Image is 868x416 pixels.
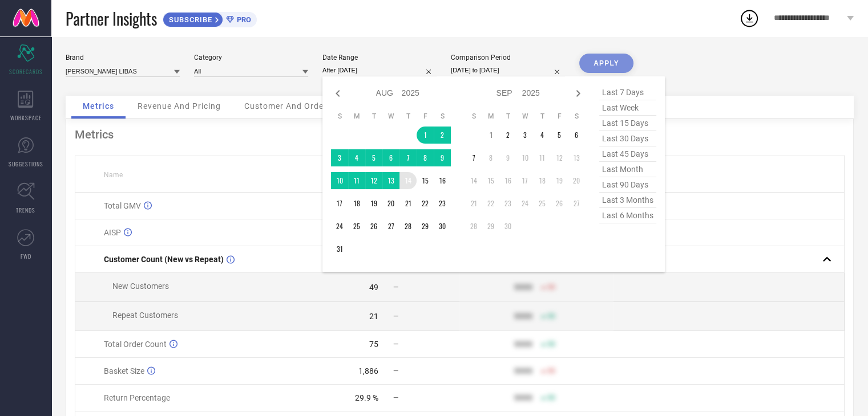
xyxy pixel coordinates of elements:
div: Previous month [331,87,345,100]
a: SUBSCRIBEPRO [163,9,257,27]
span: last 90 days [599,177,656,193]
span: 50 [547,312,555,320]
th: Wednesday [516,112,534,121]
td: Mon Aug 04 2025 [348,149,365,166]
span: SCORECARDS [9,67,43,76]
span: SUGGESTIONS [9,160,43,168]
th: Sunday [465,112,482,121]
td: Sun Aug 17 2025 [331,195,348,212]
span: last month [599,162,656,177]
td: Sat Aug 23 2025 [434,195,451,212]
td: Sat Sep 20 2025 [568,172,585,189]
td: Fri Sep 19 2025 [551,172,568,189]
th: Tuesday [499,112,516,121]
th: Monday [348,112,365,121]
th: Tuesday [365,112,382,121]
span: — [393,394,398,402]
td: Sun Aug 31 2025 [331,240,348,258]
div: 29.9 % [355,393,378,402]
td: Mon Aug 11 2025 [348,172,365,189]
td: Tue Sep 09 2025 [499,149,516,166]
input: Select date range [322,64,437,76]
th: Friday [417,112,434,121]
span: last 30 days [599,131,656,146]
td: Sun Aug 10 2025 [331,172,348,189]
th: Sunday [331,112,348,121]
div: 9999 [514,393,532,402]
th: Thursday [534,112,551,121]
th: Saturday [568,112,585,121]
div: Next month [571,87,585,100]
span: Total Order Count [104,340,167,349]
div: Comparison Period [451,54,565,62]
td: Fri Aug 08 2025 [417,149,434,166]
td: Tue Aug 12 2025 [365,172,382,189]
td: Sat Aug 09 2025 [434,149,451,166]
div: Date Range [322,54,437,62]
td: Tue Aug 05 2025 [365,149,382,166]
span: Total GMV [104,201,141,210]
td: Mon Aug 25 2025 [348,218,365,235]
span: last week [599,100,656,116]
td: Wed Sep 10 2025 [516,149,534,166]
span: last 15 days [599,116,656,131]
td: Thu Aug 14 2025 [399,172,417,189]
div: 75 [369,340,378,349]
div: Open download list [739,8,760,28]
span: Partner Insights [66,7,157,30]
td: Sun Sep 14 2025 [465,172,482,189]
span: Return Percentage [104,393,170,402]
td: Thu Sep 04 2025 [534,127,551,144]
span: PRO [234,15,251,24]
td: Wed Sep 24 2025 [516,195,534,212]
td: Tue Sep 02 2025 [499,127,516,144]
th: Friday [551,112,568,121]
td: Mon Sep 01 2025 [482,127,499,144]
td: Sun Aug 24 2025 [331,218,348,235]
td: Tue Aug 26 2025 [365,218,382,235]
td: Sat Aug 02 2025 [434,127,451,144]
span: Repeat Customers [112,311,178,320]
span: WORKSPACE [10,113,42,122]
td: Sat Sep 27 2025 [568,195,585,212]
span: 50 [547,394,555,402]
span: Customer Count (New vs Repeat) [104,255,224,264]
td: Fri Sep 26 2025 [551,195,568,212]
div: 9999 [514,366,532,376]
th: Wednesday [382,112,399,121]
td: Fri Sep 12 2025 [551,149,568,166]
span: — [393,367,398,375]
td: Sat Sep 13 2025 [568,149,585,166]
td: Mon Sep 15 2025 [482,172,499,189]
td: Wed Sep 03 2025 [516,127,534,144]
td: Wed Sep 17 2025 [516,172,534,189]
span: SUBSCRIBE [163,15,215,24]
div: 1,886 [358,366,378,376]
span: Name [104,171,123,179]
td: Wed Aug 06 2025 [382,149,399,166]
td: Thu Aug 28 2025 [399,218,417,235]
td: Thu Sep 11 2025 [534,149,551,166]
div: 9999 [514,283,532,292]
th: Thursday [399,112,417,121]
span: last 7 days [599,85,656,100]
td: Fri Aug 29 2025 [417,218,434,235]
td: Sat Aug 30 2025 [434,218,451,235]
span: 50 [547,367,555,375]
td: Sun Aug 03 2025 [331,149,348,166]
td: Sun Sep 28 2025 [465,218,482,235]
span: last 6 months [599,208,656,223]
span: Basket Size [104,366,144,376]
td: Fri Sep 05 2025 [551,127,568,144]
td: Fri Aug 15 2025 [417,172,434,189]
span: — [393,340,398,348]
td: Sun Sep 07 2025 [465,149,482,166]
td: Thu Sep 25 2025 [534,195,551,212]
span: last 3 months [599,193,656,208]
span: Revenue And Pricing [138,101,221,111]
span: 50 [547,340,555,348]
span: New Customers [112,282,169,291]
td: Tue Sep 16 2025 [499,172,516,189]
td: Wed Aug 13 2025 [382,172,399,189]
th: Saturday [434,112,451,121]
